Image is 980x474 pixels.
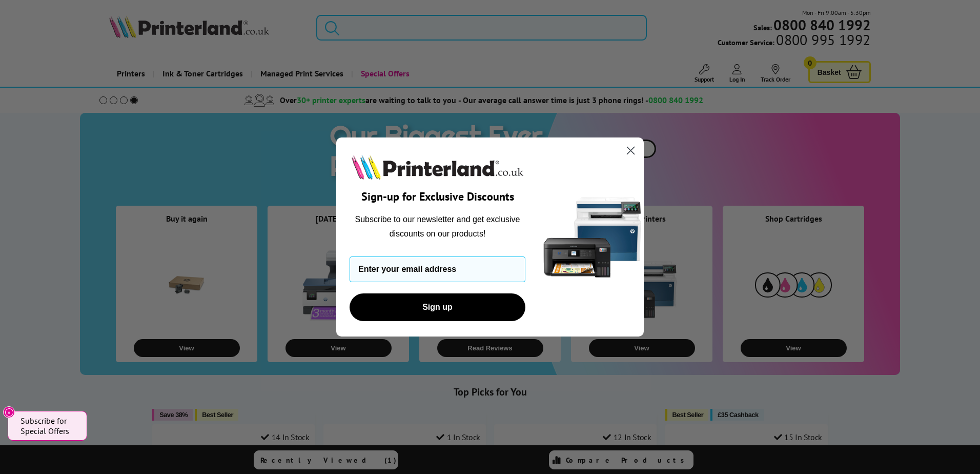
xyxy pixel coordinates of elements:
button: Sign up [350,293,525,321]
span: Subscribe for Special Offers [21,416,77,436]
img: 5290a21f-4df8-4860-95f4-ea1e8d0e8904.png [541,137,644,337]
span: Subscribe to our newsletter and get exclusive discounts on our products! [355,215,520,238]
input: Enter your email address [350,256,525,282]
img: Printerland.co.uk [350,153,525,182]
span: Sign-up for Exclusive Discounts [361,189,514,204]
button: Close dialog [622,142,640,160]
button: Close [3,406,15,418]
